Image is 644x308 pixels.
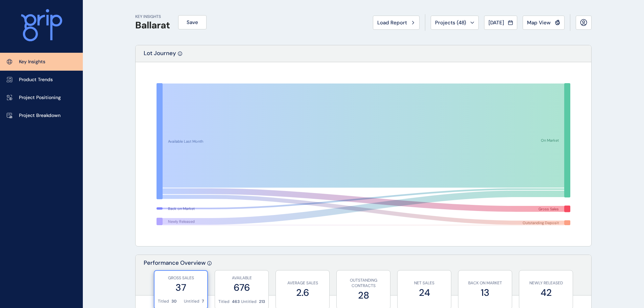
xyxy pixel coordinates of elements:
[279,280,326,286] p: AVERAGE SALES
[377,19,407,26] span: Load Report
[19,58,45,65] p: Key Insights
[523,286,569,299] label: 42
[488,19,504,26] span: [DATE]
[241,299,257,305] p: Untitled
[19,94,61,101] p: Project Positioning
[259,299,265,305] p: 213
[232,299,240,305] p: 463
[218,275,265,281] p: AVAILABLE
[135,20,170,31] h1: Ballarat
[401,286,448,299] label: 24
[431,16,479,30] button: Projects (48)
[158,275,204,281] p: GROSS SALES
[218,281,265,294] label: 676
[144,49,176,62] p: Lot Journey
[340,278,387,289] p: OUTSTANDING CONTRACTS
[462,286,508,299] label: 13
[135,14,170,20] p: KEY INSIGHTS
[19,76,53,83] p: Product Trends
[340,289,387,302] label: 28
[171,299,176,304] p: 30
[158,299,169,304] p: Titled
[435,19,466,26] span: Projects ( 48 )
[523,16,565,30] button: Map View
[218,299,230,305] p: Titled
[158,281,204,294] label: 37
[484,16,517,30] button: [DATE]
[462,280,508,286] p: BACK ON MARKET
[19,112,61,119] p: Project Breakdown
[202,299,204,304] p: 7
[184,299,199,304] p: Untitled
[401,280,448,286] p: NET SALES
[187,19,198,26] span: Save
[279,286,326,299] label: 2.6
[178,15,207,29] button: Save
[523,280,569,286] p: NEWLY RELEASED
[144,259,206,295] p: Performance Overview
[373,16,420,30] button: Load Report
[527,19,551,26] span: Map View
